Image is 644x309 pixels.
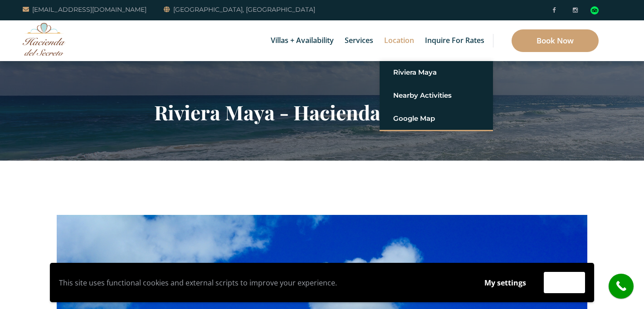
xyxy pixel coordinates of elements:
[420,20,489,61] a: Inquire for Rates
[544,272,585,293] button: Accept
[59,276,467,290] p: This site uses functional cookies and external scripts to improve your experience.
[23,23,66,56] img: Awesome Logo
[340,20,378,61] a: Services
[393,87,479,104] a: Nearby Activities
[380,20,419,61] a: Location
[164,4,315,15] a: [GEOGRAPHIC_DATA], [GEOGRAPHIC_DATA]
[512,29,599,52] a: Book Now
[23,4,146,15] a: [EMAIL_ADDRESS][DOMAIN_NAME]
[590,6,599,14] div: Read traveler reviews on Tripadvisor
[393,64,479,81] a: Riviera Maya
[611,276,631,296] i: call
[393,110,479,127] a: Google Map
[57,100,587,124] h2: Riviera Maya - Hacienda Del Secreto
[609,274,634,299] a: call
[266,20,338,61] a: Villas + Availability
[476,272,535,293] button: My settings
[590,6,599,14] img: Tripadvisor_logomark.svg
